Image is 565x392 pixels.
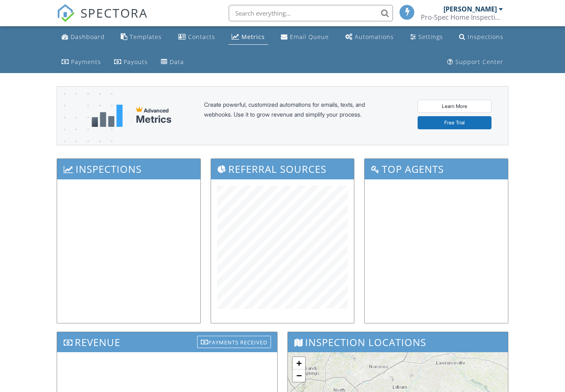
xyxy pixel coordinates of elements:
[117,30,165,45] a: Templates
[57,4,75,22] img: The Best Home Inspection Software - Spectora
[365,159,508,179] h3: Top Agents
[197,336,271,348] div: Payments Received
[456,30,507,45] a: Inspections
[407,30,446,45] a: Settings
[92,105,123,127] img: metrics-aadfce2e17a16c02574e7fc40e4d6b8174baaf19895a402c862ea781aae8ef5b.svg
[418,33,443,41] div: Settings
[421,13,503,21] div: Pro-Spec Home Inspection Services
[290,33,329,41] div: Email Queue
[175,30,218,45] a: Contacts
[229,5,393,21] input: Search everything...
[204,100,385,132] div: Create powerful, customized automations for emails, texts, and webhooks. Use it to grow revenue a...
[342,30,397,45] a: Automations (Basic)
[418,116,492,129] a: Free Trial
[455,58,503,66] div: Support Center
[124,58,148,66] div: Payouts
[170,58,184,66] div: Data
[418,100,492,113] a: Learn More
[58,55,104,70] a: Payments
[80,4,148,21] span: SPECTORA
[211,159,354,179] h3: Referral Sources
[293,357,305,369] a: Zoom in
[355,33,394,41] div: Automations
[57,11,148,28] a: SPECTORA
[444,55,507,70] a: Support Center
[57,87,113,177] img: advanced-banner-bg-f6ff0eecfa0ee76150a1dea9fec4b49f333892f74bc19f1b897a312d7a1b2ff3.png
[241,33,265,41] div: Metrics
[278,30,332,45] a: Email Queue
[71,58,101,66] div: Payments
[136,114,172,125] div: Metrics
[197,334,271,348] a: Payments Received
[293,369,305,382] a: Zoom out
[288,332,508,352] h3: Inspection Locations
[443,5,497,13] div: [PERSON_NAME]
[130,33,162,41] div: Templates
[57,159,200,179] h3: Inspections
[58,30,108,45] a: Dashboard
[468,33,503,41] div: Inspections
[158,55,187,70] a: Data
[144,107,169,114] span: Advanced
[57,332,277,352] h3: Revenue
[71,33,105,41] div: Dashboard
[111,55,151,70] a: Payouts
[188,33,215,41] div: Contacts
[228,30,268,45] a: Metrics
